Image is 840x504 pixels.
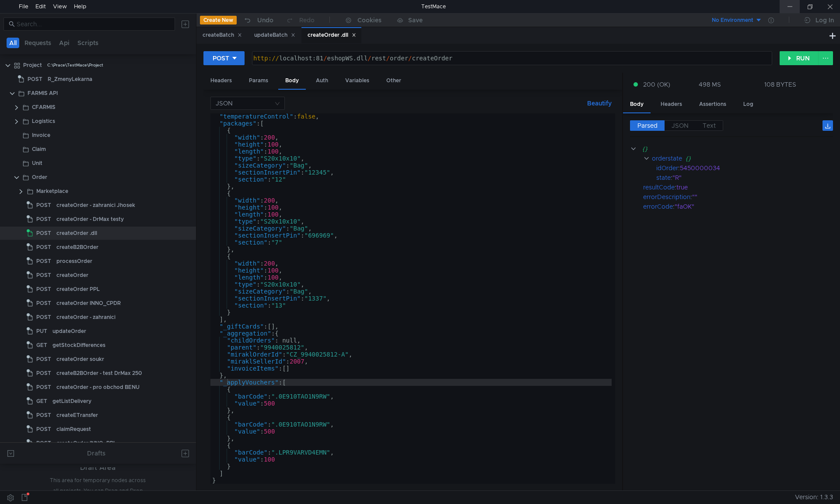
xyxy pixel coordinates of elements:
div: processOrder [56,255,92,268]
div: Params [242,73,275,89]
div: Headers [654,96,689,112]
div: updateBatch [254,31,295,40]
button: Redo [280,14,321,27]
span: POST [36,227,51,240]
span: PUT [36,325,47,338]
div: Variables [338,73,376,89]
div: Other [379,73,408,89]
div: : [643,202,833,211]
div: {} [686,154,823,163]
span: POST [36,213,51,226]
button: POST [203,51,245,65]
div: createOrder - pro obchod BENU [56,381,140,394]
span: POST [36,423,51,436]
div: createOrder - DrMax testy [56,213,124,226]
div: createOrder INNO_CPDR [56,297,121,310]
div: Log In [815,15,834,25]
span: POST [36,353,51,366]
div: : [656,173,833,182]
div: Save [408,17,423,23]
div: Invoice [32,129,50,142]
div: Undo [257,15,273,25]
div: updateOrder [52,325,86,338]
span: POST [36,269,51,282]
div: Body [278,73,306,90]
button: Beautify [584,98,615,108]
button: All [7,38,19,48]
div: Cookies [357,15,381,25]
div: createOrder .dll [56,227,97,240]
div: getListDelivery [52,395,91,408]
div: Auth [309,73,335,89]
span: 200 (OK) [643,80,670,89]
span: POST [36,409,51,422]
span: POST [36,381,51,394]
div: orderstate [652,154,682,163]
span: JSON [672,122,689,129]
div: createOrder INNO_PPL [56,437,116,450]
div: "R" [672,173,822,182]
button: Undo [237,14,280,27]
div: createETransfer [56,409,98,422]
span: Version: 1.3.3 [795,491,833,504]
div: Logistics [32,115,55,128]
div: Project [23,59,42,72]
span: POST [36,199,51,212]
div: 108 BYTES [764,80,796,88]
div: createB2BOrder - test DrMax 250 [56,367,142,380]
div: : [643,182,833,192]
span: POST [36,297,51,310]
div: resultCode [643,182,675,192]
div: Headers [203,73,239,89]
button: Scripts [75,38,101,48]
div: : [643,192,833,202]
div: Order [32,171,47,184]
div: errorCode [643,202,673,211]
span: POST [36,241,51,254]
div: R_ZmenyLekarna [48,73,92,86]
div: {} [642,144,821,154]
div: "faOK" [675,202,823,211]
button: RUN [780,51,819,65]
span: POST [36,283,51,296]
div: createBatch [203,31,242,40]
div: errorDescription [643,192,690,202]
div: Assertions [692,96,733,112]
input: Search... [17,19,170,29]
span: POST [36,255,51,268]
div: createOrder - zahranici [56,311,115,324]
div: createOrder PPL [56,283,100,296]
button: No Environment [701,13,762,27]
span: Text [703,122,716,129]
div: Body [623,96,651,113]
span: POST [36,367,51,380]
div: Marketplace [36,185,68,198]
div: createOrder [56,269,88,282]
div: Log [736,96,760,112]
div: claimRequest [56,423,91,436]
div: idOrder [656,163,678,173]
div: FARMIS API [28,87,58,100]
span: POST [36,437,51,450]
div: 5450000034 [680,163,822,173]
div: getStockDifferences [52,339,105,352]
div: true [676,182,823,192]
div: No Environment [712,16,753,24]
div: createOrder soukr [56,353,104,366]
div: 498 MS [699,80,721,88]
span: POST [28,73,42,86]
button: Create New [200,16,237,24]
div: C:\Prace\TestMace\Project [47,59,103,72]
div: POST [213,53,229,63]
div: createOrder .dll [308,31,356,40]
div: Redo [299,15,315,25]
div: Claim [32,143,46,156]
div: state [656,173,671,182]
span: Parsed [637,122,658,129]
button: Api [56,38,72,48]
div: Drafts [87,448,105,458]
div: Unit [32,157,42,170]
div: : [656,163,833,173]
span: GET [36,339,47,352]
span: POST [36,311,51,324]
